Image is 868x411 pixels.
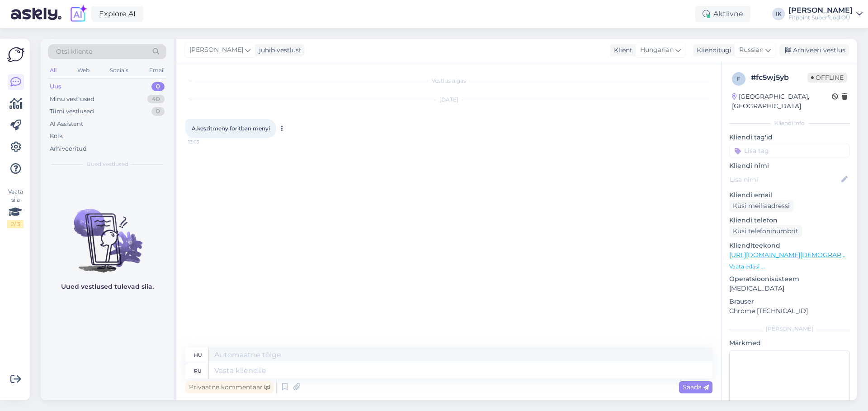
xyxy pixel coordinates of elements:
[56,47,92,56] span: Otsi kliente
[48,65,58,76] div: All
[788,7,853,14] div: [PERSON_NAME]
[7,220,24,228] div: 2 / 3
[739,45,764,55] span: Russian
[729,161,850,171] p: Kliendi nimi
[61,282,154,291] p: Uued vestlused tulevad siia.
[75,65,91,76] div: Web
[7,188,24,228] div: Vaata siia
[729,200,793,212] div: Küsi meiliaadressi
[683,383,709,391] span: Saada
[194,347,202,363] div: hu
[732,92,832,111] div: [GEOGRAPHIC_DATA], [GEOGRAPHIC_DATA]
[729,216,850,225] p: Kliendi telefon
[50,82,61,91] div: Uus
[730,175,840,185] input: Lisa nimi
[729,119,850,127] div: Kliendi info
[151,82,165,91] div: 0
[640,45,674,55] span: Hungarian
[151,107,165,116] div: 0
[729,284,850,293] p: [MEDICAL_DATA]
[50,107,94,116] div: Tiimi vestlused
[729,306,850,316] p: Chrome [TECHNICAL_ID]
[729,241,850,250] p: Klienditeekond
[194,363,202,379] div: ru
[108,65,130,76] div: Socials
[788,14,853,21] div: Fitpoint Superfood OÜ
[729,225,802,237] div: Küsi telefoninumbrit
[147,65,166,76] div: Email
[729,297,850,306] p: Brauser
[772,8,785,20] div: IK
[807,73,847,83] span: Offline
[185,381,274,393] div: Privaatne kommentaar
[729,133,850,142] p: Kliendi tag'id
[69,5,88,23] img: explore-ai
[610,46,632,55] div: Klient
[729,263,850,271] p: Vaata edasi ...
[7,46,24,63] img: Askly Logo
[255,46,302,55] div: juhib vestlust
[185,96,712,104] div: [DATE]
[729,325,850,333] div: [PERSON_NAME]
[693,46,731,55] div: Klienditugi
[192,125,270,132] span: A.keszitmeny.foritban.menyi
[788,7,863,21] a: [PERSON_NAME]Fitpoint Superfood OÜ
[737,75,741,82] span: f
[729,274,850,284] p: Operatsioonisüsteem
[189,45,243,55] span: [PERSON_NAME]
[50,120,83,129] div: AI Assistent
[695,6,750,22] div: Aktiivne
[729,190,850,200] p: Kliendi email
[41,193,174,274] img: No chats
[779,44,849,56] div: Arhiveeri vestlus
[729,338,850,348] p: Märkmed
[729,144,850,157] input: Lisa tag
[91,6,143,22] a: Explore AI
[50,144,87,153] div: Arhiveeritud
[751,72,807,83] div: # fc5wj5yb
[188,139,222,145] span: 13:03
[86,160,128,168] span: Uued vestlused
[50,132,63,141] div: Kõik
[147,95,165,104] div: 40
[50,95,94,104] div: Minu vestlused
[185,77,712,85] div: Vestlus algas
